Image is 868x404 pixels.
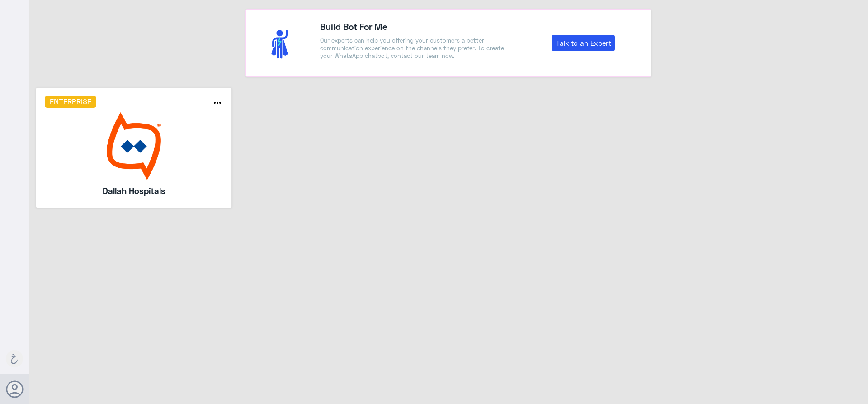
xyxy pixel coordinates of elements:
[6,380,23,398] button: Avatar
[69,185,199,197] h5: Dallah Hospitals
[45,96,97,108] h6: Enterprise
[320,37,509,60] p: Our experts can help you offering your customers a better communication experience on the channel...
[552,35,615,51] a: Talk to an Expert
[320,19,509,33] h4: Build Bot For Me
[45,112,223,180] img: bot image
[212,97,223,108] i: more_horiz
[212,97,223,110] button: more_horiz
